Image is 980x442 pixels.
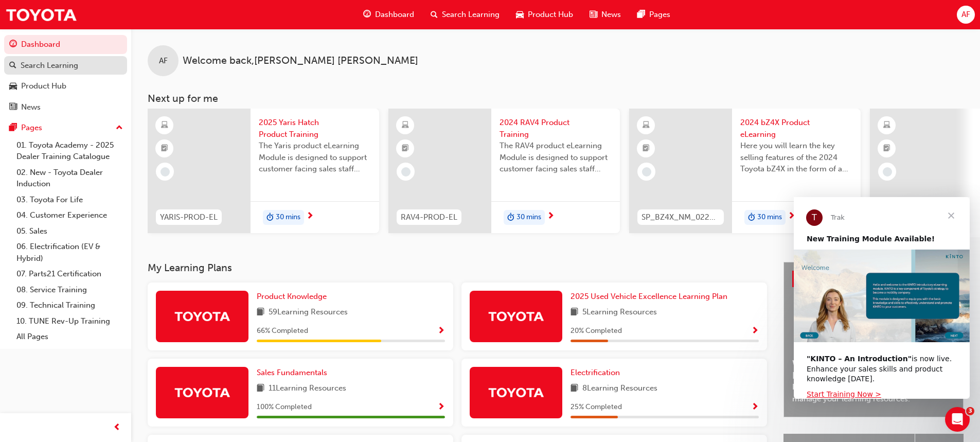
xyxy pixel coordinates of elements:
span: booktick-icon [883,142,890,155]
span: news-icon [590,8,597,21]
span: next-icon [306,212,314,221]
span: RAV4-PROD-EL [401,211,457,223]
img: Trak [488,383,544,401]
a: Search Learning [4,56,127,75]
div: News [21,101,41,113]
span: booktick-icon [643,142,650,155]
span: Dashboard [375,9,414,21]
span: duration-icon [507,211,514,224]
span: Welcome to your new Training Resource Centre [792,358,955,381]
span: 2024 bZ4X Product eLearning [740,117,852,140]
iframe: Intercom live chat message [794,197,970,399]
span: learningResourceType_ELEARNING-icon [161,119,168,132]
button: Pages [4,118,127,137]
span: Show Progress [437,403,445,412]
span: booktick-icon [161,142,168,155]
span: learningResourceType_ELEARNING-icon [883,119,890,132]
a: RAV4-PROD-EL2024 RAV4 Product TrainingThe RAV4 product eLearning Module is designed to support cu... [388,109,620,233]
span: learningRecordVerb_NONE-icon [883,167,892,176]
a: 07. Parts21 Certification [12,266,127,282]
span: next-icon [547,212,555,221]
div: Pages [21,122,42,134]
span: 100 % Completed [257,401,312,413]
span: Show Progress [751,327,759,336]
span: up-icon [116,121,123,135]
span: book-icon [571,382,578,395]
a: Product Knowledge [257,291,331,303]
span: Show Progress [751,403,759,412]
span: pages-icon [9,123,17,133]
button: DashboardSearch LearningProduct HubNews [4,33,127,118]
span: 66 % Completed [257,325,308,337]
span: The RAV4 product eLearning Module is designed to support customer facing sales staff with introdu... [500,140,612,175]
span: car-icon [516,8,524,21]
a: Latest NewsShow allWelcome to your new Training Resource CentreRevolutionise the way you access a... [783,262,964,417]
span: Here you will learn the key selling features of the 2024 Toyota bZ4X in the form of a virtual 6-p... [740,140,852,175]
span: 2025 Yaris Hatch Product Training [259,117,371,140]
a: guage-iconDashboard [355,4,422,25]
span: News [601,9,621,21]
div: Search Learning [21,60,78,72]
span: 3 [966,407,974,415]
a: 2025 Used Vehicle Excellence Learning Plan [571,291,732,303]
span: Sales Fundamentals [257,368,327,377]
button: Show Progress [751,325,759,338]
a: 03. Toyota For Life [12,192,127,208]
span: 25 % Completed [571,401,622,413]
a: Dashboard [4,35,127,54]
span: AF [159,55,168,67]
span: Revolutionise the way you access and manage your learning resources. [792,381,955,404]
span: Welcome back , [PERSON_NAME] [PERSON_NAME] [183,55,418,67]
span: 30 mins [757,211,782,223]
span: search-icon [431,8,438,21]
span: 59 Learning Resources [269,306,348,319]
span: learningRecordVerb_NONE-icon [161,167,170,176]
span: duration-icon [748,211,755,224]
a: 09. Technical Training [12,297,127,313]
span: learningRecordVerb_NONE-icon [642,167,651,176]
span: SP_BZ4X_NM_0224_EL01 [642,211,720,223]
span: news-icon [9,103,17,112]
span: Search Learning [442,9,500,21]
h3: My Learning Plans [148,262,767,274]
a: SP_BZ4X_NM_0224_EL012024 bZ4X Product eLearningHere you will learn the key selling features of th... [629,109,861,233]
img: Trak [488,307,544,325]
span: guage-icon [363,8,371,21]
span: 2024 RAV4 Product Training [500,117,612,140]
a: pages-iconPages [629,4,679,25]
a: Product Hub [4,77,127,96]
span: Product Knowledge [257,292,327,301]
button: Show Progress [437,401,445,414]
button: Show Progress [751,401,759,414]
img: Trak [174,307,230,325]
a: 06. Electrification (EV & Hybrid) [12,239,127,266]
span: Show Progress [437,327,445,336]
span: search-icon [9,61,16,70]
img: Trak [174,383,230,401]
span: 2025 Used Vehicle Excellence Learning Plan [571,292,727,301]
button: AF [957,6,975,24]
span: learningResourceType_ELEARNING-icon [402,119,409,132]
div: Product Hub [21,80,66,92]
span: 30 mins [276,211,300,223]
span: pages-icon [637,8,645,21]
a: 10. TUNE Rev-Up Training [12,313,127,329]
span: Electrification [571,368,620,377]
span: 8 Learning Resources [582,382,657,395]
a: car-iconProduct Hub [508,4,581,25]
iframe: Intercom live chat [945,407,970,432]
span: booktick-icon [402,142,409,155]
a: Latest NewsShow all [792,271,955,287]
span: The Yaris product eLearning Module is designed to support customer facing sales staff with introd... [259,140,371,175]
span: 5 Learning Resources [582,306,657,319]
span: YARIS-PROD-EL [160,211,218,223]
button: Show Progress [437,325,445,338]
span: book-icon [571,306,578,319]
a: 02. New - Toyota Dealer Induction [12,165,127,192]
a: 01. Toyota Academy - 2025 Dealer Training Catalogue [12,137,127,165]
span: 11 Learning Resources [269,382,346,395]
